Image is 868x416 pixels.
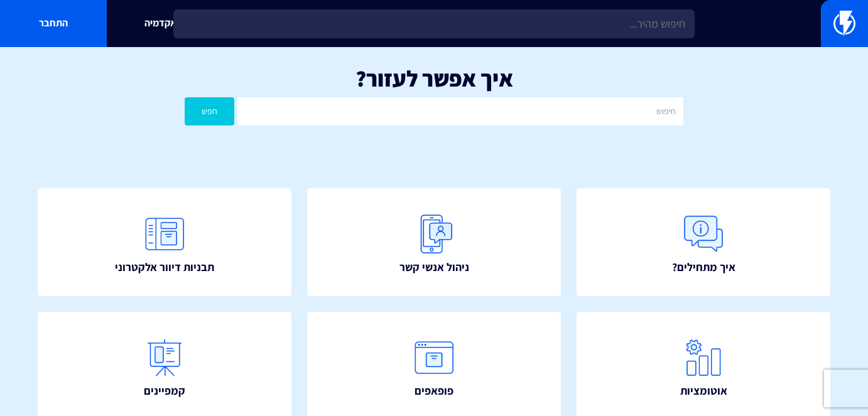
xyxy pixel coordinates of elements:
[577,188,830,296] a: איך מתחילים?
[38,188,291,296] a: תבניות דיוור אלקטרוני
[115,259,214,275] span: תבניות דיוור אלקטרוני
[173,9,694,38] input: חיפוש מהיר...
[680,383,727,399] span: אוטומציות
[185,97,234,125] button: חפש
[19,66,849,91] h1: איך אפשר לעזור?
[144,383,185,399] span: קמפיינים
[399,259,469,275] span: ניהול אנשי קשר
[415,383,453,399] span: פופאפים
[672,259,735,275] span: איך מתחילים?
[237,97,683,125] input: חיפוש
[307,188,561,296] a: ניהול אנשי קשר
